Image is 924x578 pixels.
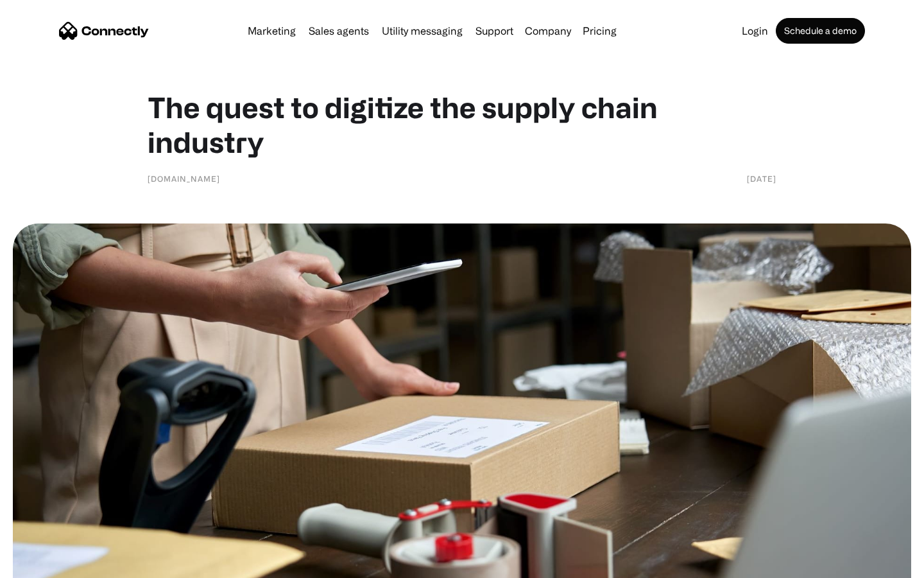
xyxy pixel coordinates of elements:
[577,26,622,36] a: Pricing
[525,22,571,40] div: Company
[470,26,518,36] a: Support
[148,172,220,185] div: [DOMAIN_NAME]
[747,172,776,185] div: [DATE]
[148,90,776,159] h1: The quest to digitize the supply chain industry
[304,26,374,36] a: Sales agents
[737,26,773,36] a: Login
[377,26,468,36] a: Utility messaging
[776,18,865,44] a: Schedule a demo
[26,556,77,574] ul: Language list
[243,26,301,36] a: Marketing
[13,556,77,574] aside: Language selected: English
